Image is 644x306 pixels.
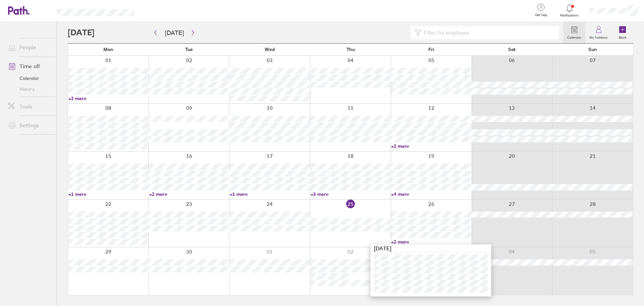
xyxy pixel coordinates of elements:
[371,245,491,252] div: [DATE]
[559,13,581,17] span: Notifications
[563,22,585,43] a: Calendar
[3,100,57,113] a: Tools
[421,26,555,39] input: Filter by employee
[615,34,631,40] label: Book
[612,22,633,43] a: Book
[391,239,471,245] a: +2 more
[149,191,229,197] a: +2 more
[508,47,516,52] span: Sat
[346,47,355,52] span: Thu
[391,191,471,197] a: +4 more
[559,3,581,17] a: Notifications
[563,34,585,40] label: Calendar
[265,47,275,52] span: Wed
[585,34,612,40] label: My holidays
[391,143,471,149] a: +2 more
[3,59,57,73] a: Time off
[185,47,193,52] span: Tue
[3,119,57,132] a: Settings
[311,191,391,197] a: +3 more
[3,84,57,94] a: History
[585,22,612,43] a: My holidays
[530,13,552,17] span: Get help
[588,47,597,52] span: Sun
[160,27,189,38] button: [DATE]
[3,73,57,84] a: Calendar
[428,47,434,52] span: Fri
[3,41,57,54] a: People
[230,191,310,197] a: +1 more
[103,47,113,52] span: Mon
[68,95,149,101] a: +2 more
[68,191,149,197] a: +1 more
